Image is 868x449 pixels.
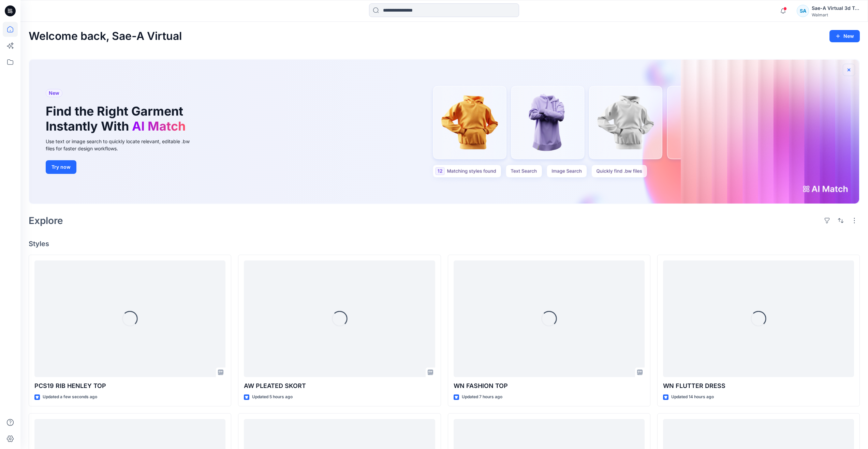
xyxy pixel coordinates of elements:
[812,4,859,12] div: Sae-A Virtual 3d Team
[43,393,97,401] p: Updated a few seconds ago
[34,381,225,391] p: PCS19 RIB HENLEY TOP
[797,5,809,17] div: SA
[29,215,63,226] h2: Explore
[29,240,860,248] h4: Styles
[663,381,854,391] p: WN FLUTTER DRESS
[29,30,182,43] h2: Welcome back, Sae-A Virtual
[812,12,859,17] div: Walmart
[46,104,189,133] h1: Find the Right Garment Instantly With
[244,381,435,391] p: AW PLEATED SKORT
[46,138,199,152] div: Use text or image search to quickly locate relevant, editable .bw files for faster design workflows.
[46,160,76,174] button: Try now
[829,30,860,42] button: New
[49,89,59,97] span: New
[132,119,186,134] span: AI Match
[462,393,502,401] p: Updated 7 hours ago
[671,393,714,401] p: Updated 14 hours ago
[252,393,293,401] p: Updated 5 hours ago
[454,381,645,391] p: WN FASHION TOP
